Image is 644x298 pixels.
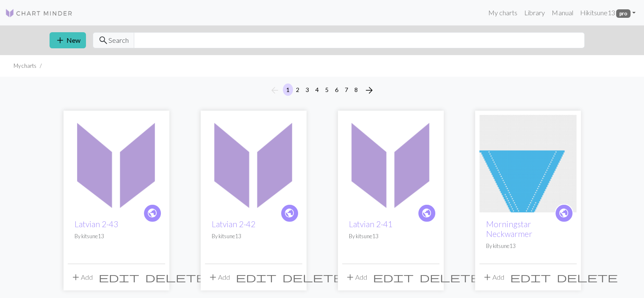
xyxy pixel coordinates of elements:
[147,206,158,220] span: public
[521,4,548,21] a: Library
[99,272,139,282] i: Edit
[233,269,279,285] button: Edit
[349,232,433,240] p: By kitsune13
[558,205,569,222] i: public
[479,115,577,212] img: Morningstar Neckwarmer
[236,272,276,282] i: Edit
[486,242,570,250] p: By kitsune13
[205,115,302,212] img: Latvian 2-42
[279,269,346,285] button: Delete
[557,271,618,283] span: delete
[236,271,276,283] span: edit
[417,204,436,223] a: public
[14,62,36,70] li: My charts
[548,4,576,21] a: Manual
[558,206,569,220] span: public
[302,84,312,96] button: 3
[361,84,378,97] button: Next
[576,4,639,21] a: Hikitsune13 pro
[341,84,351,96] button: 7
[5,8,73,18] img: Logo
[364,85,374,95] i: Next
[420,271,481,283] span: delete
[417,269,484,285] button: Delete
[284,206,295,220] span: public
[99,271,139,283] span: edit
[507,269,554,285] button: Edit
[342,115,439,212] img: Latvian 2-41
[554,269,621,285] button: Delete
[208,271,218,283] span: add
[485,4,521,21] a: My charts
[145,271,206,283] span: delete
[68,269,96,285] button: Add
[555,204,573,223] a: public
[50,32,86,48] button: New
[479,159,577,167] a: Morningstar Neckwarmer
[284,205,295,222] i: public
[283,84,293,96] button: 1
[373,272,414,282] i: Edit
[108,35,129,45] span: Search
[212,232,296,240] p: By kitsune13
[205,269,233,285] button: Add
[510,272,551,282] i: Edit
[482,271,492,283] span: add
[616,9,630,18] span: pro
[142,269,209,285] button: Delete
[312,84,322,96] button: 4
[342,269,370,285] button: Add
[322,84,332,96] button: 5
[345,271,355,283] span: add
[96,269,142,285] button: Edit
[349,219,392,229] a: Latvian 2-41
[71,271,81,283] span: add
[55,34,65,46] span: add
[421,206,432,220] span: public
[370,269,417,285] button: Edit
[421,205,432,222] i: public
[212,219,255,229] a: Latvian 2-42
[75,232,158,240] p: By kitsune13
[68,159,165,167] a: Latvian 2-43
[98,34,108,46] span: search
[364,84,374,96] span: arrow_forward
[143,204,162,223] a: public
[479,269,507,285] button: Add
[293,84,303,96] button: 2
[205,159,302,167] a: Latvian 2-42
[510,271,551,283] span: edit
[342,159,439,167] a: Latvian 2-41
[68,115,165,212] img: Latvian 2-43
[351,84,361,96] button: 8
[147,205,158,222] i: public
[280,204,299,223] a: public
[266,84,378,97] nav: Page navigation
[486,219,532,239] a: Morningstar Neckwarmer
[373,271,414,283] span: edit
[332,84,342,96] button: 6
[282,271,343,283] span: delete
[75,219,118,229] a: Latvian 2-43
